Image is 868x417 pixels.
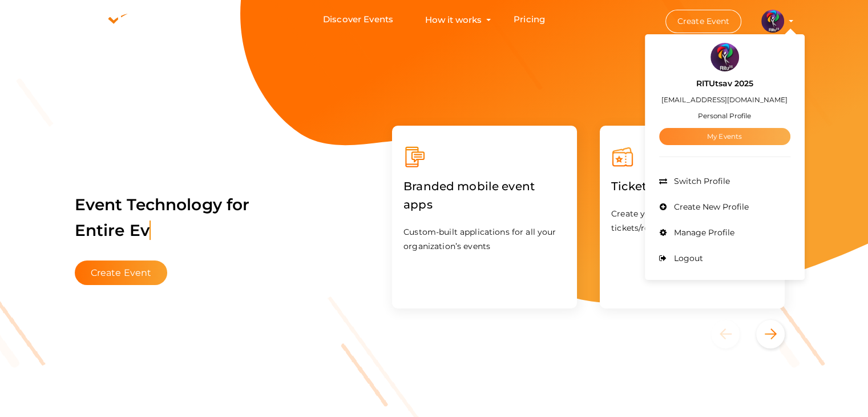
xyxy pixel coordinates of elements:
img: 5BK8ZL5P_small.png [761,10,784,33]
span: Logout [671,253,703,263]
span: Manage Profile [671,227,734,238]
button: Create Event [665,10,742,33]
a: My Events [659,128,790,145]
span: Entire Ev [75,220,151,240]
img: 5BK8ZL5P_small.png [710,43,739,71]
a: Ticketing & Registration [611,182,752,193]
a: Branded mobile event apps [403,200,566,211]
small: Personal Profile [698,111,751,120]
p: Create your event and start selling your tickets/registrations in minutes. [611,207,773,235]
p: Custom-built applications for all your organization’s events [403,225,566,254]
label: Ticketing & Registration [611,169,752,204]
label: RITUtsav 2025 [696,77,753,90]
label: [EMAIL_ADDRESS][DOMAIN_NAME] [661,93,788,106]
a: Pricing [514,9,545,30]
span: Create New Profile [671,202,749,212]
a: Discover Events [323,9,393,30]
label: Branded mobile event apps [403,169,566,222]
button: Previous [711,320,754,348]
button: Create Event [75,260,168,285]
span: Switch Profile [671,176,730,186]
label: Event Technology for [75,178,250,258]
button: Next [756,320,785,348]
button: How it works [422,9,485,30]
